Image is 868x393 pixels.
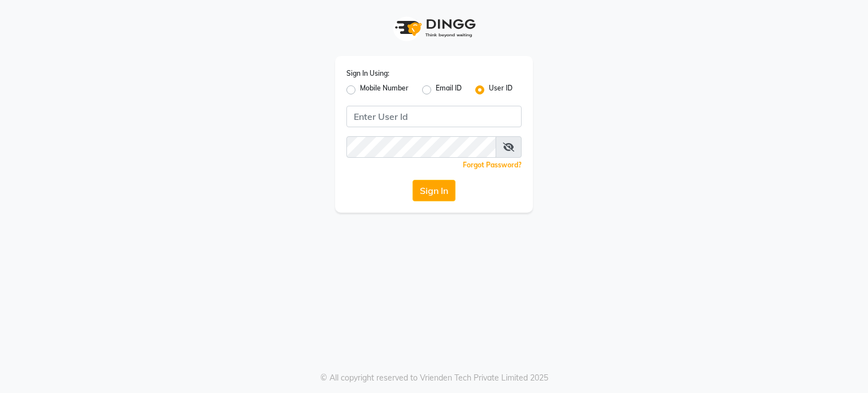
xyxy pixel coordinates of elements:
[463,161,522,169] a: Forgot Password?
[346,136,496,158] input: Username
[346,106,522,127] input: Username
[389,11,479,45] img: logo1.svg
[346,68,389,79] label: Sign In Using:
[436,83,462,97] label: Email ID
[360,83,409,97] label: Mobile Number
[413,180,455,201] button: Sign In
[489,83,513,97] label: User ID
